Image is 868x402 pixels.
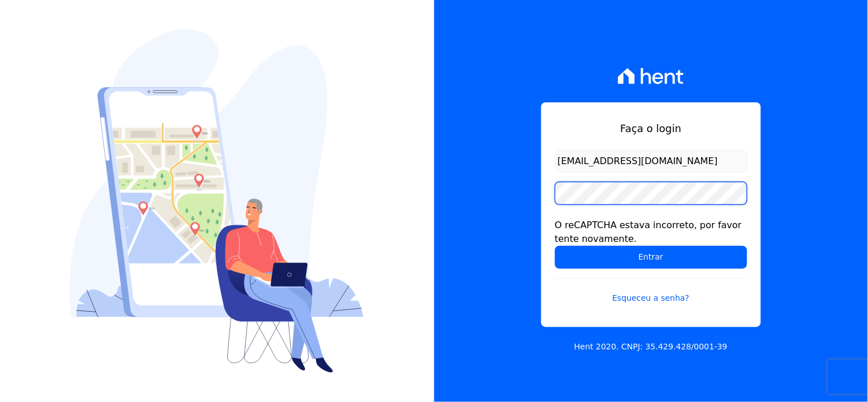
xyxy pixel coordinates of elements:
div: O reCAPTCHA estava incorreto, por favor tente novamente. [555,218,747,246]
input: Entrar [555,246,747,269]
h1: Faça o login [555,121,747,136]
p: Hent 2020. CNPJ: 35.429.428/0001-39 [574,341,728,353]
input: Email [555,150,747,173]
a: Esqueceu a senha? [555,278,747,304]
img: Login [70,29,364,373]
